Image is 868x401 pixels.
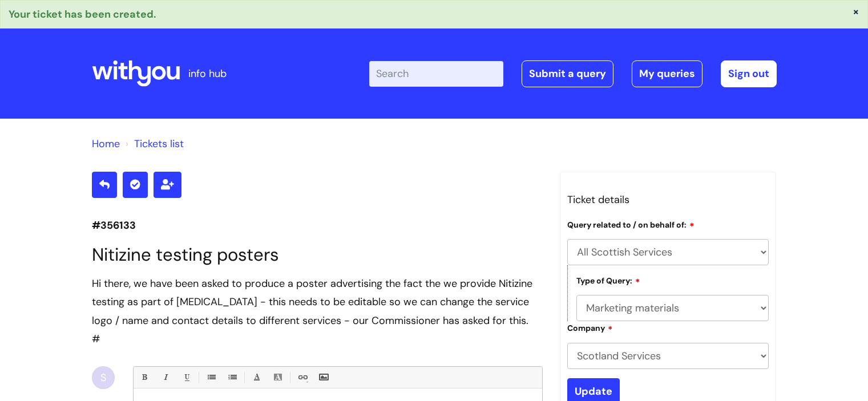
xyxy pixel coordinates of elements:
a: Home [92,137,120,151]
div: # [92,274,543,349]
input: Search [369,61,503,86]
a: Sign out [721,60,777,87]
p: info hub [188,64,227,83]
a: Insert Image... [316,370,330,384]
div: S [92,366,115,389]
div: | - [369,60,777,87]
a: Link [295,370,309,384]
a: Italic (Ctrl-I) [158,370,172,384]
a: Back Color [271,370,285,384]
a: Tickets list [134,137,184,151]
a: My queries [632,60,703,87]
a: • Unordered List (Ctrl-Shift-7) [204,370,218,384]
p: #356133 [92,216,543,234]
a: Font Color [249,370,264,384]
div: Hi there, we have been asked to produce a poster advertising the fact the we provide Nitizine tes... [92,274,543,330]
h3: Ticket details [567,191,769,209]
a: Bold (Ctrl-B) [137,370,151,384]
label: Company [567,322,613,333]
a: 1. Ordered List (Ctrl-Shift-8) [225,370,239,384]
label: Type of Query: [576,274,640,286]
li: Solution home [92,135,120,153]
li: Tickets list [123,135,184,153]
button: × [853,6,859,17]
label: Query related to / on behalf of: [567,218,695,230]
h1: Nitizine testing posters [92,244,543,265]
a: Submit a query [522,60,613,87]
a: Underline(Ctrl-U) [179,370,193,384]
